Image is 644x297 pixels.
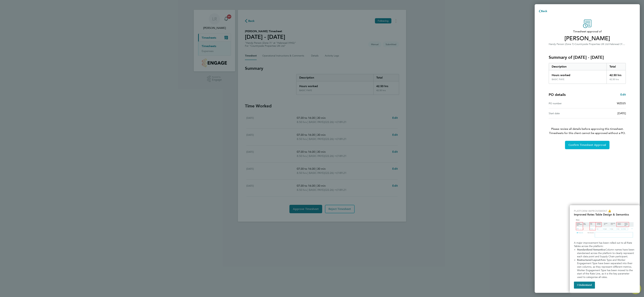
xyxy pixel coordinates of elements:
[617,102,626,105] span: WZ035
[549,43,574,46] span: Handy Person (Zone 7)
[568,143,606,147] span: Confirm Timesheet Approval
[541,9,547,13] span: Back
[549,111,587,115] div: Start date
[607,63,626,70] div: Total
[609,42,627,46] span: Halsnead (YHG)
[549,63,607,70] div: Description
[549,101,587,105] div: PO number
[574,241,636,248] p: A major improvement has been rolled out to all Rate Tables across the platform:
[574,213,636,216] h2: Improved Rates Table Design & Semantics
[570,205,640,293] div: Improved Rate Table Semantics
[549,70,607,78] div: Hours worked
[577,248,605,251] strong: Standardized Semantics:
[544,118,630,135] p: Please review all details before approving this timesheet.
[549,63,626,84] div: Summary of 18 - 24 Aug 2025
[577,259,633,279] span: Rate Type and Worker Engagement Type have been separated into their own columns, as they represen...
[544,131,630,135] span: Timesheets for this client cannot be approved without a PO.
[607,78,626,84] div: 42.50 hrs
[575,43,609,46] span: Countryside Properties UK Ltd
[574,282,595,289] button: I Understand
[620,93,626,96] span: Edit
[577,248,635,258] span: Column names have been standarised across the platform to clearly represent each data point and S...
[549,29,626,34] span: Timesheet approval of
[549,35,626,42] span: [PERSON_NAME]
[587,111,626,115] div: [DATE]
[574,218,636,240] img: Updated Rates Table Design & Semantics
[609,43,609,46] span: ·
[552,78,564,81] div: BASIC PAYE
[577,259,601,261] strong: Restructured Layout:
[574,209,636,213] p: Platform Improvement 🔔
[607,70,626,78] div: 42.50 hrs
[574,43,575,46] span: ·
[549,55,626,60] h3: Summary of [DATE] - [DATE]
[549,92,566,97] h4: PO details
